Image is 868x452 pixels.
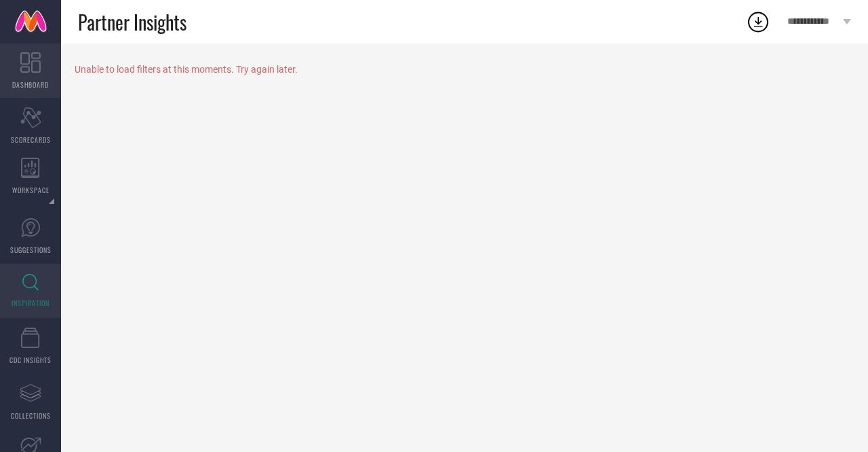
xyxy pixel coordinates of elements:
[12,185,50,195] span: WORKSPACE
[10,245,52,255] span: SUGGESTIONS
[75,64,854,75] div: Unable to load filters at this moments. Try again later.
[11,135,51,145] span: SCORECARDS
[12,298,50,308] span: INSPIRATION
[11,411,51,421] span: COLLECTIONS
[746,10,770,34] div: Open download list
[12,80,49,90] span: DASHBOARD
[78,8,186,36] span: Partner Insights
[9,355,52,365] span: CDC INSIGHTS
